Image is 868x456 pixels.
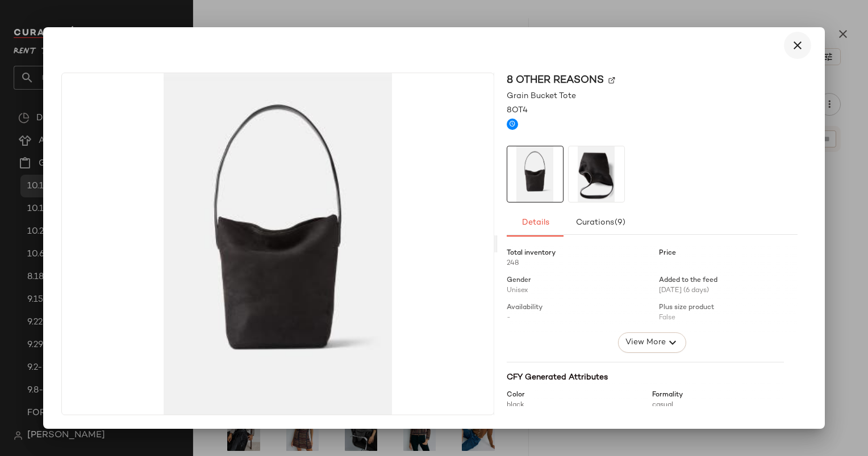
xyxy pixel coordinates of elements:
[608,77,615,84] img: svg%3e
[575,218,625,227] span: Curations
[62,73,493,415] img: 8OT4.jpg
[624,336,665,349] span: View More
[521,218,549,227] span: Details
[507,371,784,383] div: CFY Generated Attributes
[569,146,624,202] img: 8OT4.jpg
[507,90,576,102] span: Grain Bucket Tote
[617,332,686,353] button: View More
[614,218,625,227] span: (9)
[507,73,604,88] span: 8 OTHER REASONS
[507,104,528,116] span: 8OT4
[507,146,563,202] img: 8OT4.jpg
